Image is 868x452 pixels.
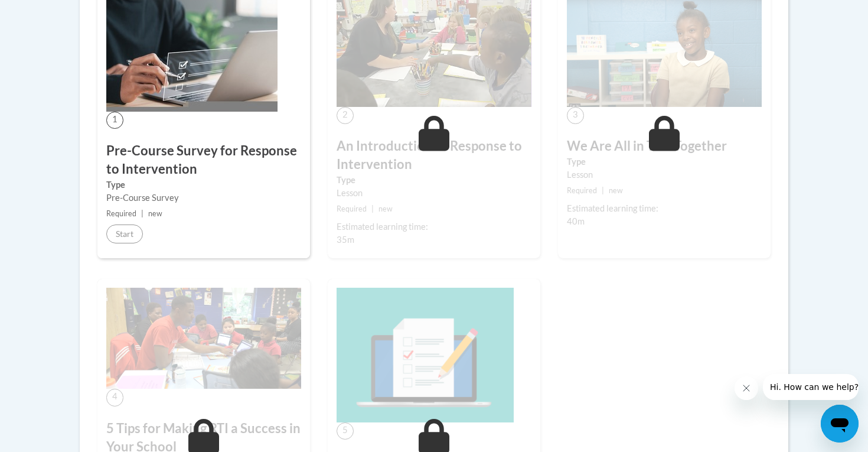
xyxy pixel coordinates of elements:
[106,389,123,406] span: 4
[567,202,762,215] div: Estimated learning time:
[567,155,762,168] label: Type
[378,204,393,213] span: new
[567,168,762,181] div: Lesson
[106,178,301,191] label: Type
[763,374,859,400] iframe: Message from company
[337,422,354,440] span: 5
[602,186,604,195] span: |
[567,107,584,124] span: 3
[821,405,859,443] iframe: Button to launch messaging window
[106,209,136,218] span: Required
[337,288,514,422] img: Course Image
[337,204,367,213] span: Required
[148,209,162,218] span: new
[337,235,354,245] span: 35m
[567,137,762,155] h3: We Are All in This Together
[567,186,597,195] span: Required
[106,191,301,204] div: Pre-Course Survey
[141,209,143,218] span: |
[567,216,585,226] span: 40m
[735,376,758,400] iframe: Close message
[337,187,531,200] div: Lesson
[337,107,354,124] span: 2
[106,112,123,129] span: 1
[337,137,531,174] h3: An Introduction to Response to Intervention
[337,220,531,233] div: Estimated learning time:
[371,204,374,213] span: |
[609,186,623,195] span: new
[106,288,301,389] img: Course Image
[106,225,143,243] button: Start
[337,174,531,187] label: Type
[106,142,301,178] h3: Pre-Course Survey for Response to Intervention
